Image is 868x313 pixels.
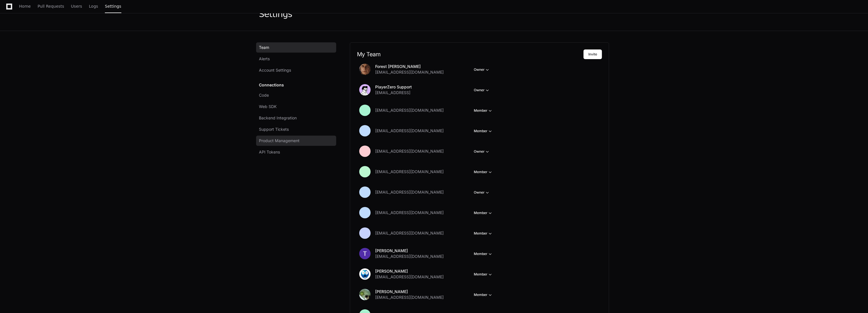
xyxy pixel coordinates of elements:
span: [EMAIL_ADDRESS][DOMAIN_NAME] [375,189,444,195]
button: Owner [474,87,490,93]
span: Code [259,92,269,98]
a: Web SDK [256,101,336,112]
span: Support Tickets [259,127,289,132]
span: Pull Requests [38,5,64,8]
span: [EMAIL_ADDRESS][DOMAIN_NAME] [375,254,444,259]
span: Product Management [259,138,300,144]
span: [EMAIL_ADDRESS][DOMAIN_NAME] [375,148,444,154]
a: Alerts [256,54,336,64]
img: avatar [359,268,371,280]
button: Invite [583,49,602,59]
p: Forest [PERSON_NAME] [375,64,444,69]
span: Logs [89,5,98,8]
button: Member [474,210,493,216]
span: Backend Integration [259,115,297,121]
span: [EMAIL_ADDRESS][DOMAIN_NAME] [375,274,444,280]
span: Users [71,5,82,8]
button: Member [474,108,493,113]
p: [PERSON_NAME] [375,248,444,254]
span: API Tokens [259,149,280,155]
span: [EMAIL_ADDRESS][DOMAIN_NAME] [375,169,444,175]
img: avatar [359,64,371,75]
span: Home [19,5,31,8]
span: [EMAIL_ADDRESS] [375,90,410,96]
div: Settings [259,9,292,19]
span: Team [259,45,269,50]
a: Account Settings [256,65,336,75]
span: Account Settings [259,67,291,73]
a: Product Management [256,136,336,146]
img: ACg8ocLXRd2qRgqbUAyUIUlsjQ6w5xxzp76-WIxJ1WSHp2Y1bCTN4A=s96-c [359,248,371,259]
span: [EMAIL_ADDRESS][DOMAIN_NAME] [375,295,444,300]
span: [EMAIL_ADDRESS][DOMAIN_NAME] [375,210,444,215]
span: [EMAIL_ADDRESS][DOMAIN_NAME] [375,128,444,134]
span: Web SDK [259,104,277,109]
span: Settings [105,5,121,8]
button: Owner [474,67,490,72]
span: [EMAIL_ADDRESS][DOMAIN_NAME] [375,69,444,75]
span: [EMAIL_ADDRESS][DOMAIN_NAME] [375,107,444,113]
span: Alerts [259,56,270,62]
button: Owner [474,190,490,195]
button: Member [474,251,493,257]
button: Owner [474,149,490,154]
p: [PERSON_NAME] [375,289,444,295]
a: Backend Integration [256,113,336,123]
a: Support Tickets [256,124,336,134]
p: PlayerZero Support [375,84,412,90]
button: Member [474,231,493,236]
img: avatar [359,84,371,96]
button: Member [474,271,493,277]
a: Code [256,90,336,100]
button: Member [474,292,493,298]
p: [PERSON_NAME] [375,268,444,274]
img: avatar [359,289,371,300]
a: Team [256,42,336,53]
h2: My Team [357,51,583,58]
span: [EMAIL_ADDRESS][DOMAIN_NAME] [375,230,444,236]
a: API Tokens [256,147,336,157]
button: Member [474,128,493,134]
button: Member [474,169,493,175]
